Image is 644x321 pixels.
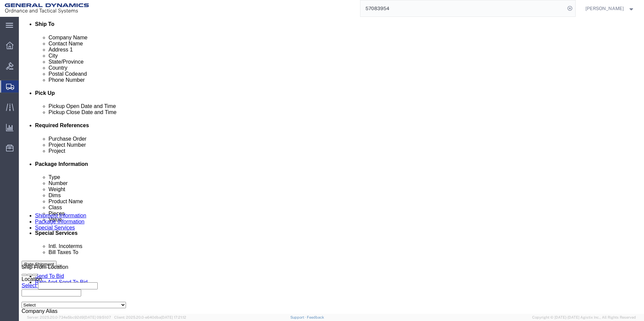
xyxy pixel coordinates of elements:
img: logo [5,3,89,13]
span: [DATE] 09:51:07 [84,315,111,319]
a: Feedback [307,315,324,319]
iframe: FS Legacy Container [19,17,644,314]
span: Client: 2025.20.0-e640dba [114,315,186,319]
span: Server: 2025.20.0-734e5bc92d9 [27,315,111,319]
span: [DATE] 17:21:12 [161,315,186,319]
a: Support [290,315,307,319]
span: Nicole Byrnes [585,5,624,12]
button: [PERSON_NAME] [585,4,635,12]
input: Search for shipment number, reference number [360,0,565,16]
span: Copyright © [DATE]-[DATE] Agistix Inc., All Rights Reserved [532,315,636,320]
